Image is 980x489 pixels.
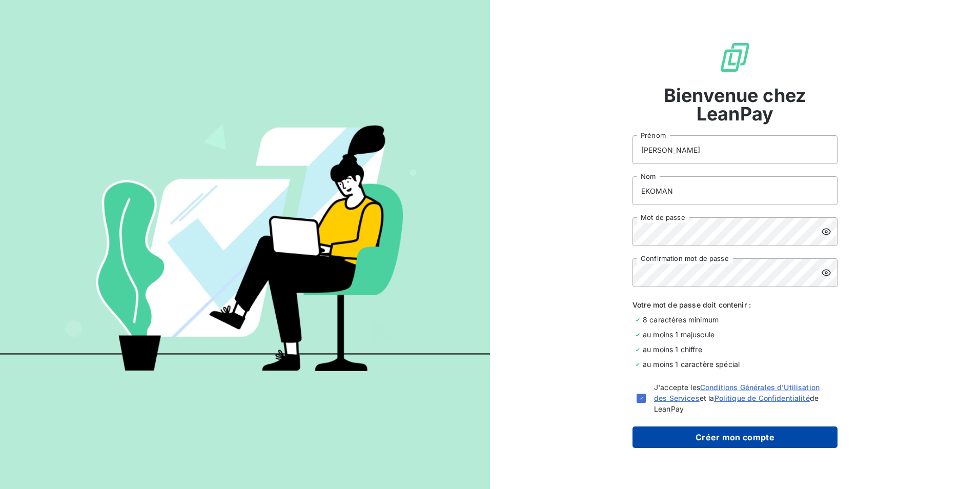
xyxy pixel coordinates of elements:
span: au moins 1 majuscule [643,329,714,340]
img: logo sigle [719,41,751,74]
span: au moins 1 chiffre [643,344,702,355]
a: Politique de Confidentialité [714,394,810,402]
span: Votre mot de passe doit contenir : [632,299,838,310]
input: placeholder [632,135,838,164]
span: Bienvenue chez LeanPay [632,86,838,123]
a: Conditions Générales d'Utilisation des Services [654,383,820,402]
span: J'accepte les et la de LeanPay [654,382,833,414]
button: Créer mon compte [632,426,838,448]
input: placeholder [632,176,838,205]
span: au moins 1 caractère spécial [643,359,740,370]
span: 8 caractères minimum [643,314,719,325]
